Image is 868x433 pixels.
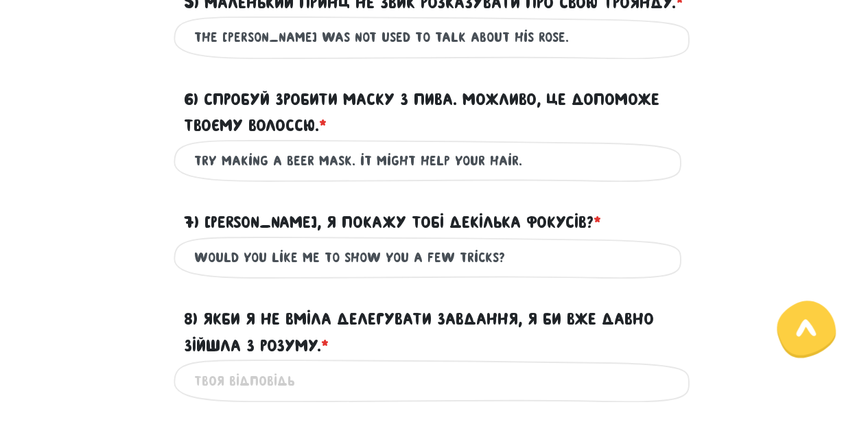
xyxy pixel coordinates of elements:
input: Твоя відповідь [194,242,675,273]
input: Твоя відповідь [194,365,675,396]
label: 7) [PERSON_NAME], я покажу тобі декілька фокусів? [184,209,601,235]
input: Твоя відповідь [194,22,675,53]
input: Твоя відповідь [194,145,675,176]
label: 8) Якби я не вміла делегувати завдання, я би вже давно зійшла з розуму. [184,306,685,359]
label: 6) Спробуй зробити маску з пива. Можливо, це допоможе твоєму волоссю. [184,86,685,139]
